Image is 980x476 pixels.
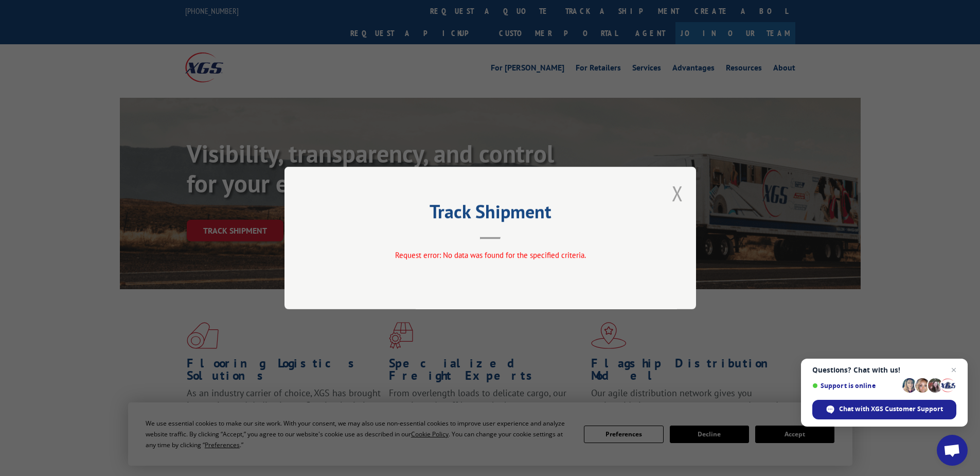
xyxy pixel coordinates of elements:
[937,435,968,466] div: Open chat
[812,366,956,374] span: Questions? Chat with us!
[395,250,585,260] span: Request error: No data was found for the specified criteria.
[812,400,956,419] div: Chat with XGS Customer Support
[336,204,645,224] h2: Track Shipment
[812,382,899,390] span: Support is online
[672,180,683,207] button: Close modal
[839,404,943,414] span: Chat with XGS Customer Support
[948,364,960,376] span: Close chat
